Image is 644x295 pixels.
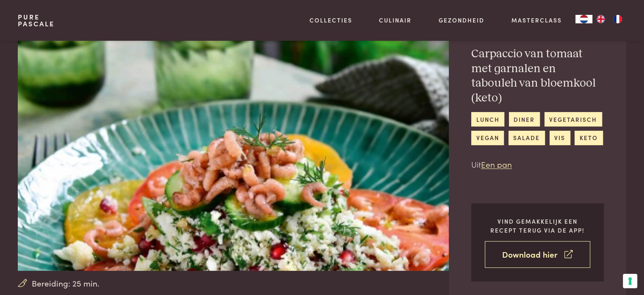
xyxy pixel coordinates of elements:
a: keto [575,131,603,145]
p: Vind gemakkelijk een recept terug via de app! [485,217,590,234]
a: PurePascale [18,14,55,27]
div: Language [575,15,592,23]
h2: Carpaccio van tomaat met garnalen en tabouleh van bloemkool (keto) [471,47,604,105]
a: Gezondheid [439,16,484,25]
a: EN [592,15,609,23]
a: Culinair [379,16,412,25]
a: vegetarisch [544,112,602,126]
span: Bereiding: 25 min. [32,277,100,289]
aside: Language selected: Nederlands [575,15,626,23]
ul: Language list [592,15,626,23]
a: Een pan [481,158,512,170]
a: diner [509,112,540,126]
a: Collecties [310,16,352,25]
a: lunch [471,112,504,126]
a: NL [575,15,592,23]
p: Uit [471,158,604,171]
a: vegan [471,131,504,145]
a: salade [509,131,545,145]
a: FR [609,15,626,23]
a: Masterclass [511,16,562,25]
a: Download hier [485,241,590,268]
button: Uw voorkeuren voor toestemming voor trackingtechnologieën [623,274,637,288]
a: vis [550,131,570,145]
